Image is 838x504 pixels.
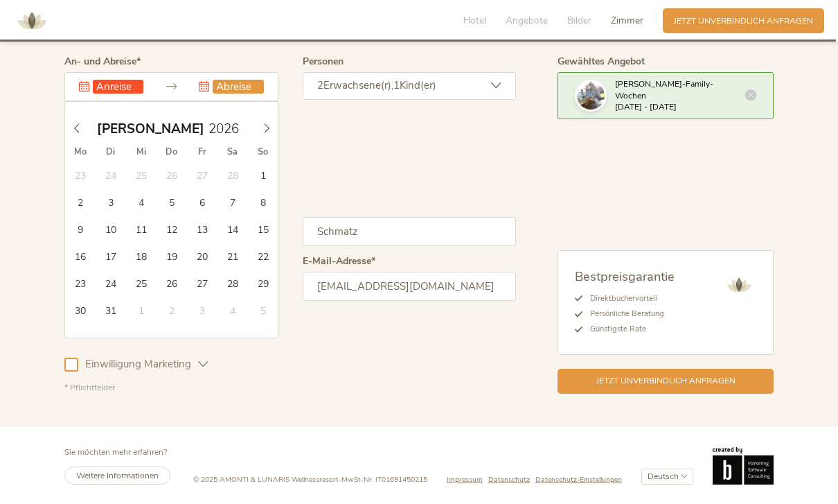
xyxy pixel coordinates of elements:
span: Februar 27, 2026 [188,162,215,189]
a: Impressum [447,475,488,485]
span: So [248,148,278,157]
span: März 14, 2026 [219,216,246,243]
span: 2 [317,78,323,92]
span: Impressum [447,474,483,485]
a: Datenschutz [488,475,535,485]
span: März 1, 2026 [249,162,276,189]
span: März 24, 2026 [97,270,124,297]
span: Gewähltes Angebot [558,55,645,68]
img: Brandnamic GmbH | Leading Hospitality Solutions [713,447,774,485]
span: März 27, 2026 [188,270,215,297]
li: Direktbuchervorteil [582,291,675,306]
span: Bestpreisgarantie [575,268,675,285]
span: Datenschutz-Einstellungen [535,474,622,485]
span: März 9, 2026 [66,216,93,243]
span: Di [96,148,126,157]
span: März 31, 2026 [97,297,124,324]
span: Jetzt unverbindlich anfragen [596,375,736,387]
span: März 26, 2026 [158,270,185,297]
li: Persönliche Beratung [582,306,675,322]
span: März 23, 2026 [66,270,93,297]
span: Mo [65,148,96,157]
span: Februar 24, 2026 [97,162,124,189]
img: Ihre unverbindliche Anfrage [577,82,605,110]
label: E-Mail-Adresse [303,257,375,266]
span: März 22, 2026 [249,243,276,270]
span: April 4, 2026 [219,297,246,324]
li: Günstigste Rate [582,322,675,337]
span: März 11, 2026 [127,216,154,243]
span: März 17, 2026 [97,243,124,270]
input: Anreise [93,80,143,94]
span: Zimmer [611,14,643,27]
span: Mi [126,148,157,157]
span: Februar 28, 2026 [219,162,246,189]
span: Hotel [463,14,486,27]
span: März 19, 2026 [158,243,185,270]
span: Erwachsene(r), [323,78,393,92]
span: Sie möchten mehr erfahren? [64,446,167,458]
span: März 3, 2026 [97,189,124,216]
span: März 20, 2026 [188,243,215,270]
span: © 2025 AMONTI & LUNARIS Wellnessresort [193,474,339,485]
span: März 28, 2026 [219,270,246,297]
div: * Pflichtfelder [64,382,516,394]
span: April 1, 2026 [127,297,154,324]
a: AMONTI & LUNARIS Wellnessresort [11,17,53,24]
span: März 12, 2026 [158,216,185,243]
span: März 25, 2026 [127,270,154,297]
input: Year [204,120,250,138]
a: Weitere Informationen [64,467,170,485]
span: März 4, 2026 [127,189,154,216]
input: E-Mail-Adresse [303,272,517,301]
span: Februar 23, 2026 [66,162,93,189]
span: März 7, 2026 [219,189,246,216]
label: An- und Abreise [64,57,141,67]
span: März 30, 2026 [66,297,93,324]
span: Jetzt unverbindlich anfragen [674,15,813,27]
span: Einwilligung Marketing [78,357,198,372]
span: März 15, 2026 [249,216,276,243]
span: Angebote [506,14,548,27]
span: Weitere Informationen [76,470,159,481]
span: Bilder [567,14,591,27]
span: Februar 26, 2026 [158,162,185,189]
span: [DATE] - [DATE] [615,101,677,112]
span: März 13, 2026 [188,216,215,243]
span: März 16, 2026 [66,243,93,270]
span: Fr [187,148,217,157]
span: Datenschutz [488,474,530,485]
input: Nachname [303,217,517,246]
span: März 10, 2026 [97,216,124,243]
span: März 21, 2026 [219,243,246,270]
span: April 5, 2026 [249,297,276,324]
span: - [339,474,341,485]
span: März 29, 2026 [249,270,276,297]
a: Datenschutz-Einstellungen [535,475,622,485]
input: Abreise [213,80,263,94]
span: MwSt-Nr. IT01691450215 [341,474,427,485]
span: [PERSON_NAME]-Family-Wochen [615,78,713,101]
span: 1 [393,78,400,92]
span: März 5, 2026 [158,189,185,216]
img: AMONTI & LUNARIS Wellnessresort [722,268,756,302]
label: Personen [303,57,344,67]
span: Kind(er) [400,78,436,92]
span: Do [157,148,187,157]
span: März 6, 2026 [188,189,215,216]
span: Sa [217,148,248,157]
span: März 2, 2026 [66,189,93,216]
span: Februar 25, 2026 [127,162,154,189]
span: März 8, 2026 [249,189,276,216]
span: [PERSON_NAME] [97,123,204,136]
span: März 18, 2026 [127,243,154,270]
span: April 2, 2026 [158,297,185,324]
span: April 3, 2026 [188,297,215,324]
